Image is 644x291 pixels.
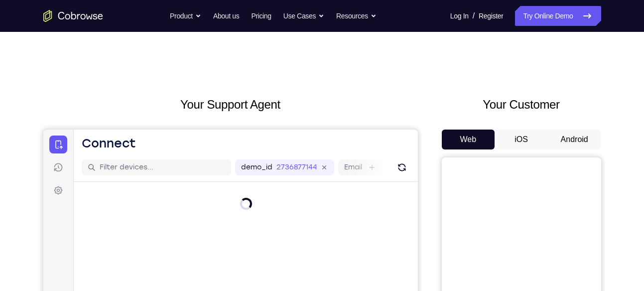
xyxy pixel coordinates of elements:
[43,10,103,22] a: Go to the home page
[6,29,24,47] a: Sessions
[213,6,239,26] a: About us
[170,6,201,26] button: Product
[6,52,24,70] a: Settings
[450,6,469,26] a: Log In
[198,33,229,43] label: demo_id
[351,30,367,46] button: Refresh
[6,6,24,24] a: Connect
[473,10,475,22] span: /
[442,96,601,114] h2: Your Customer
[336,6,377,26] button: Resources
[515,6,601,26] a: Try Online Demo
[548,130,601,149] button: Android
[56,33,182,43] input: Filter devices...
[442,130,495,149] button: Web
[38,6,93,22] h1: Connect
[495,130,548,149] button: iOS
[283,6,324,26] button: Use Cases
[251,6,271,26] a: Pricing
[479,6,503,26] a: Register
[43,96,418,114] h2: Your Support Agent
[301,33,319,43] label: Email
